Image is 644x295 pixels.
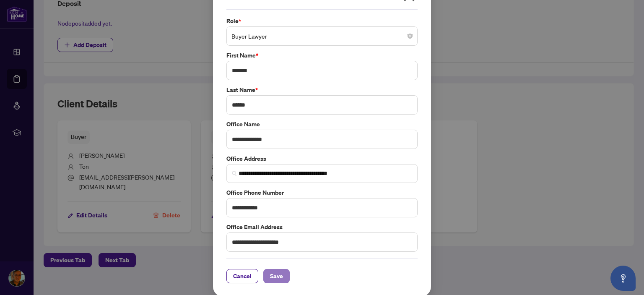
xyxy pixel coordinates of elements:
[232,171,237,176] img: search_icon
[226,120,418,129] label: Office Name
[226,222,418,232] label: Office Email Address
[226,154,418,163] label: Office Address
[270,269,283,283] span: Save
[263,269,290,283] button: Save
[408,34,413,39] span: close-circle
[226,16,418,26] label: Role
[226,85,418,94] label: Last Name
[226,51,418,60] label: First Name
[610,266,636,291] button: Open asap
[231,28,413,44] span: Buyer Lawyer
[226,188,418,197] label: Office Phone Number
[233,269,252,283] span: Cancel
[226,269,258,283] button: Cancel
